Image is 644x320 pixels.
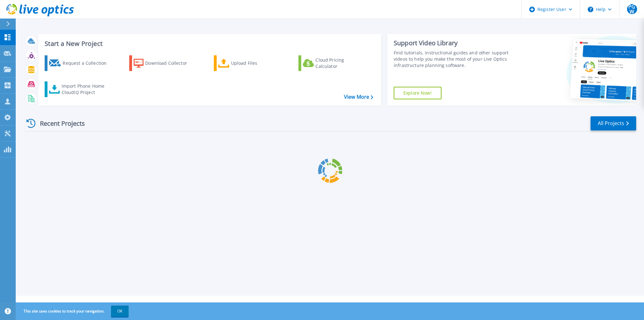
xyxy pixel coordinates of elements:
div: Support Video Library [394,39,521,47]
a: Request a Collection [45,55,115,71]
span: PGW [627,4,637,14]
div: Cloud Pricing Calculator [315,57,366,69]
h3: Start a New Project [45,40,373,47]
a: Cloud Pricing Calculator [298,55,369,71]
span: This site uses cookies to track your navigation. [17,306,129,317]
a: Download Collector [129,55,199,71]
div: Download Collector [145,57,196,69]
div: Find tutorials, instructional guides and other support videos to help you make the most of your L... [394,50,521,69]
div: Import Phone Home CloudIQ Project [62,83,111,96]
a: Upload Files [214,55,284,71]
div: Upload Files [231,57,281,69]
div: Recent Projects [24,116,93,131]
a: All Projects [591,116,636,130]
div: Request a Collection [63,57,113,69]
a: View More [344,94,373,100]
a: Explore Now! [394,87,441,99]
button: OK [111,306,129,317]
